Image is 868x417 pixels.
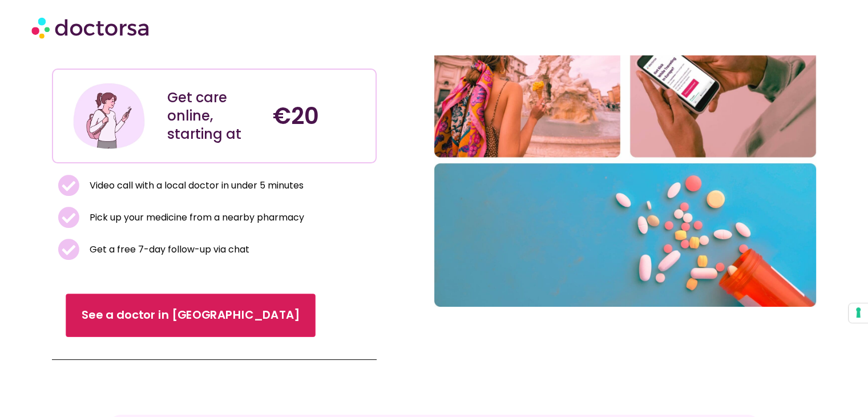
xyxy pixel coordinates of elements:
a: See a doctor in [GEOGRAPHIC_DATA] [66,294,316,338]
img: A collage of three pictures. Healthy female traveler enjoying her vacation in Rome, Italy. Someon... [434,20,816,307]
h4: €20 [273,102,367,130]
span: Pick up your medicine from a nearby pharmacy [87,210,304,226]
div: Get care online, starting at [167,89,261,143]
span: Get a free 7-day follow-up via chat [87,242,249,258]
span: See a doctor in [GEOGRAPHIC_DATA] [82,307,300,324]
img: Illustration depicting a young woman in a casual outfit, engaged with her smartphone. She has a p... [71,78,147,154]
button: Your consent preferences for tracking technologies [849,303,868,323]
span: Video call with a local doctor in under 5 minutes [87,178,304,194]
